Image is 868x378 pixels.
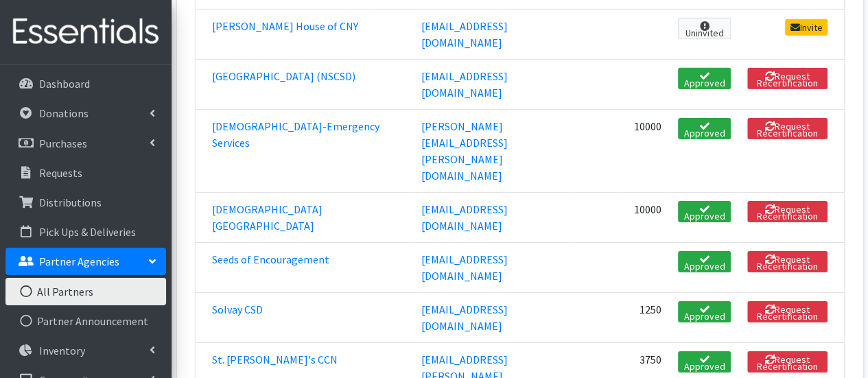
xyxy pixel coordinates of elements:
a: [EMAIL_ADDRESS][DOMAIN_NAME] [421,69,508,99]
a: [EMAIL_ADDRESS][DOMAIN_NAME] [421,303,508,333]
button: Request Recertification [747,301,828,322]
button: Request Recertification [747,351,828,373]
button: Request Recertification [747,251,828,272]
a: [EMAIL_ADDRESS][DOMAIN_NAME] [421,202,508,233]
span: Approved [678,201,731,222]
button: Request Recertification [747,118,828,139]
a: [GEOGRAPHIC_DATA] (NSCSD) [212,69,355,83]
span: Approved [678,68,731,89]
a: Donations [5,99,166,127]
button: Request Recertification [747,68,828,89]
a: [EMAIL_ADDRESS][DOMAIN_NAME] [421,19,508,49]
a: Inventory [5,337,166,364]
p: Requests [39,166,82,180]
a: Pick Ups & Deliveries [5,218,166,246]
a: Partner Agencies [5,248,166,275]
a: Partner Announcement [5,307,166,335]
td: 10000 [622,193,670,243]
p: Donations [39,106,89,120]
p: Pick Ups & Deliveries [39,225,136,239]
a: Requests [5,159,166,187]
a: Seeds of Encouragement [212,252,329,266]
span: Approved [678,301,731,322]
a: [DEMOGRAPHIC_DATA][GEOGRAPHIC_DATA] [212,202,322,233]
a: Invite [785,19,828,36]
a: [PERSON_NAME] House of CNY [212,19,358,33]
td: 10000 [622,110,670,193]
a: [EMAIL_ADDRESS][DOMAIN_NAME] [421,252,508,283]
span: Approved [678,251,731,272]
td: 1250 [622,293,670,343]
a: Solvay CSD [212,303,263,316]
a: Dashboard [5,70,166,97]
a: [PERSON_NAME][EMAIL_ADDRESS][PERSON_NAME][DOMAIN_NAME] [421,119,508,182]
a: St. [PERSON_NAME]'s CCN [212,353,338,366]
span: Approved [678,118,731,139]
p: Partner Agencies [39,255,119,268]
span: Approved [678,351,731,373]
a: Purchases [5,130,166,157]
span: Uninvited [678,18,731,39]
p: Purchases [39,137,87,150]
a: Distributions [5,189,166,216]
img: HumanEssentials [5,9,166,55]
p: Dashboard [39,77,90,91]
a: All Partners [5,278,166,305]
p: Inventory [39,344,85,357]
p: Distributions [39,196,102,209]
button: Request Recertification [747,201,828,222]
a: [DEMOGRAPHIC_DATA]-Emergency Services [212,119,379,150]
